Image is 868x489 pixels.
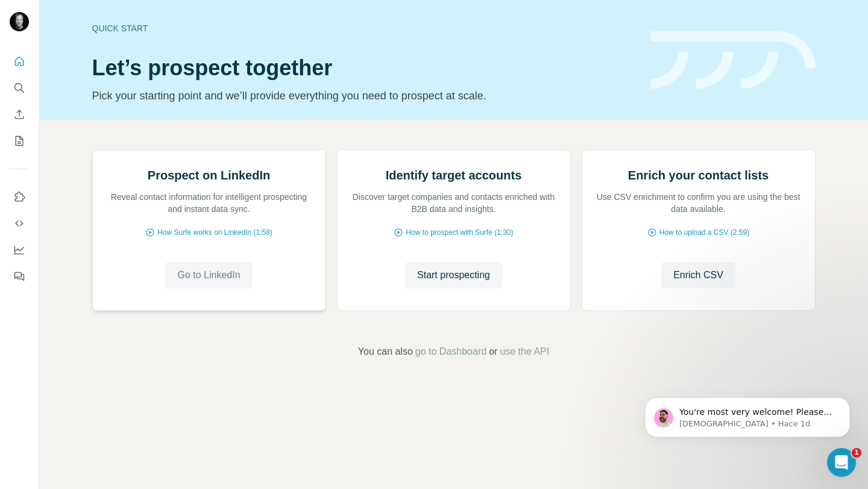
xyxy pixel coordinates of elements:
[148,167,270,184] h2: Prospect on LinkedIn
[659,227,749,238] span: How to upload a CSV (2:59)
[10,213,29,234] button: Use Surfe API
[358,344,413,359] span: You can also
[627,372,868,456] iframe: Intercom notifications mensaje
[92,56,637,80] h1: Let’s prospect together
[92,22,637,34] div: Quick start
[177,268,240,282] span: Go to LinkedIn
[673,268,723,282] span: Enrich CSV
[406,227,513,238] span: How to prospect with Surfe (1:30)
[415,344,486,359] button: go to Dashboard
[10,266,29,287] button: Feedback
[500,344,549,359] button: use the API
[405,262,502,288] button: Start prospecting
[386,167,522,184] h2: Identify target accounts
[10,186,29,208] button: Use Surfe on LinkedIn
[651,31,816,90] img: banner
[157,227,272,238] span: How Surfe works on LinkedIn (1:58)
[350,191,558,215] p: Discover target companies and contacts enriched with B2B data and insights.
[10,104,29,125] button: Enrich CSV
[10,12,29,31] img: Avatar
[105,191,313,215] p: Reveal contact information for intelligent prospecting and instant data sync.
[827,448,856,477] iframe: Intercom live chat
[417,268,490,282] span: Start prospecting
[852,448,861,458] span: 1
[10,130,29,152] button: My lists
[92,87,637,104] p: Pick your starting point and we’ll provide everything you need to prospect at scale.
[10,77,29,99] button: Search
[628,167,769,184] h2: Enrich your contact lists
[594,191,803,215] p: Use CSV enrichment to confirm you are using the best data available.
[661,262,735,288] button: Enrich CSV
[165,262,252,288] button: Go to LinkedIn
[489,344,497,359] span: or
[10,239,29,261] button: Dashboard
[10,51,29,72] button: Quick start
